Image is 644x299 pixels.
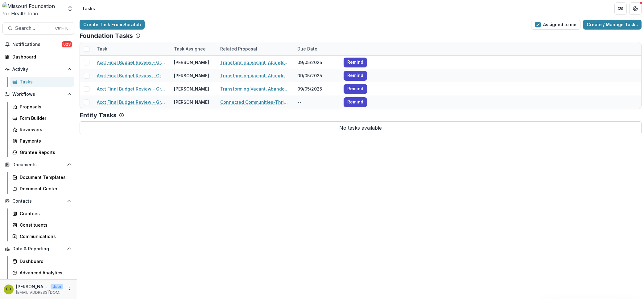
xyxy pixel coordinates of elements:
[10,220,74,230] a: Constituents
[66,2,74,15] button: Open entity switcher
[220,86,290,92] a: Transforming Vacant, Abandoned, and Deteriorated (VAD) Properties through Court-Supervised Tax Sa...
[97,59,167,66] a: Acct Final Budget Review - Grants
[294,69,340,82] div: 09/05/2025
[93,46,111,52] div: Task
[2,2,63,15] img: Missouri Foundation for Health logo
[80,4,97,13] nav: breadcrumb
[20,138,69,144] div: Payments
[12,162,64,168] span: Documents
[344,58,367,67] button: Remind
[174,72,209,79] div: [PERSON_NAME]
[217,42,294,55] div: Related Proposal
[97,72,167,79] a: Acct Final Budget Review - Grants
[629,2,642,15] button: Get Help
[294,42,340,55] div: Due Date
[294,46,321,52] div: Due Date
[2,244,74,254] button: Open Data & Reporting
[10,256,74,266] a: Dashboard
[93,42,170,55] div: Task
[174,99,209,105] div: [PERSON_NAME]
[583,20,642,30] a: Create / Manage Tasks
[80,121,642,134] p: No tasks available
[20,103,69,110] div: Proposals
[51,284,63,289] p: User
[20,210,69,217] div: Grantees
[220,59,290,66] a: Transforming Vacant, Abandoned, and Deteriorated (VAD) Properties through Court-Supervised Tax Sa...
[174,59,209,66] div: [PERSON_NAME]
[294,95,340,109] div: --
[66,286,73,293] button: More
[20,233,69,240] div: Communications
[2,64,74,74] button: Open Activity
[344,71,367,81] button: Remind
[80,20,145,30] a: Create Task From Scratch
[344,84,367,94] button: Remind
[20,79,69,85] div: Tasks
[2,89,74,99] button: Open Workflows
[10,208,74,219] a: Grantees
[10,268,74,278] a: Advanced Analytics
[20,258,69,265] div: Dashboard
[170,46,209,52] div: Task Assignee
[217,46,261,52] div: Related Proposal
[15,25,52,31] span: Search...
[12,199,64,204] span: Contacts
[2,196,74,206] button: Open Contacts
[80,111,117,119] p: Entity Tasks
[344,97,367,107] button: Remind
[12,246,64,252] span: Data & Reporting
[170,42,217,55] div: Task Assignee
[10,147,74,157] a: Grantee Reports
[2,39,74,49] button: Notifications623
[531,20,580,30] button: Assigned to me
[10,184,74,194] a: Document Center
[294,56,340,69] div: 09/05/2025
[20,126,69,133] div: Reviewers
[20,222,69,228] div: Constituents
[10,172,74,182] a: Document Templates
[10,136,74,146] a: Payments
[12,42,62,47] span: Notifications
[614,2,627,15] button: Partners
[294,82,340,95] div: 09/05/2025
[80,32,133,39] p: Foundation Tasks
[2,52,74,62] a: Dashboard
[20,174,69,180] div: Document Templates
[2,160,74,170] button: Open Documents
[82,5,95,12] div: Tasks
[2,22,74,34] button: Search...
[97,86,167,92] a: Acct Final Budget Review - Grants
[16,283,48,290] p: [PERSON_NAME]
[10,77,74,87] a: Tasks
[220,99,290,105] a: Connected Communities-Thriving Families
[20,115,69,121] div: Form Builder
[54,25,69,32] div: Ctrl + K
[6,287,11,291] div: Brandy Boyer
[10,279,74,289] a: Data Report
[12,67,64,72] span: Activity
[20,149,69,156] div: Grantee Reports
[174,86,209,92] div: [PERSON_NAME]
[10,102,74,112] a: Proposals
[10,231,74,241] a: Communications
[20,185,69,192] div: Document Center
[97,99,167,105] a: Acct Final Budget Review - Grants
[20,269,69,276] div: Advanced Analytics
[10,124,74,135] a: Reviewers
[16,290,63,295] p: [EMAIL_ADDRESS][DOMAIN_NAME]
[12,54,69,60] div: Dashboard
[12,92,64,97] span: Workflows
[220,72,290,79] a: Transforming Vacant, Abandoned, and Deteriorated (VAD) Properties through Court-Supervised Tax Sa...
[10,113,74,123] a: Form Builder
[62,41,72,47] span: 623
